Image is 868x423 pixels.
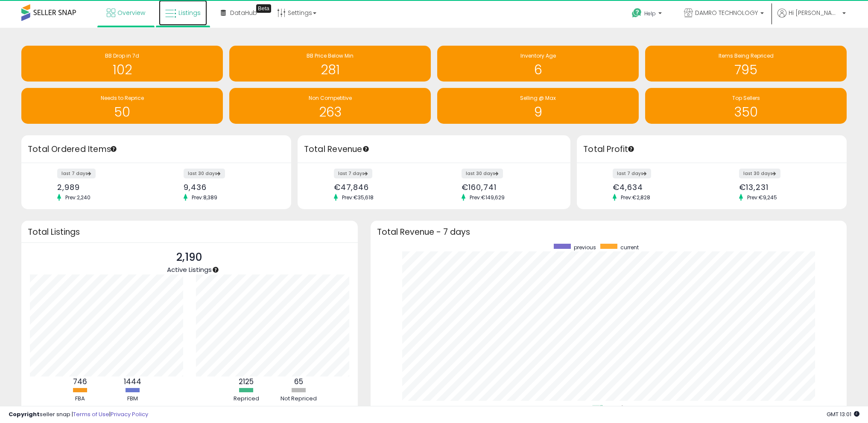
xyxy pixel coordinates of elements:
[743,194,781,201] span: Prev: €9,245
[234,63,427,77] h1: 281
[583,143,840,155] h3: Total Profit
[334,169,372,178] label: last 7 days
[462,169,503,178] label: last 30 days
[26,105,219,119] h1: 50
[21,88,223,124] a: Needs to Reprice 50
[777,9,846,28] a: Hi [PERSON_NAME]
[625,1,670,28] a: Help
[239,376,254,387] b: 2125
[221,395,272,403] div: Repriced
[110,145,117,153] div: Tooltip anchor
[437,46,639,82] a: Inventory Age 6
[620,244,639,251] span: current
[441,105,634,119] h1: 9
[645,88,847,124] a: Top Sellers 350
[649,105,842,119] h1: 350
[28,229,351,235] h3: Total Listings
[338,194,378,201] span: Prev: €35,618
[9,410,40,418] strong: Copyright
[520,94,556,102] span: Selling @ Max
[739,169,780,178] label: last 30 days
[167,265,212,274] span: Active Listings
[55,395,106,403] div: FBA
[26,63,219,77] h1: 102
[441,63,634,77] h1: 6
[719,52,774,59] span: Items Being Repriced
[230,9,257,17] span: DataHub
[732,94,760,102] span: Top Sellers
[574,244,596,251] span: previous
[187,194,222,201] span: Prev: 8,389
[229,88,431,124] a: Non Competitive 263
[645,46,847,82] a: Items Being Repriced 795
[304,143,564,155] h3: Total Revenue
[739,183,832,192] div: €13,231
[111,410,148,418] a: Privacy Policy
[273,395,324,403] div: Not Repriced
[73,376,87,387] b: 746
[309,94,352,102] span: Non Competitive
[437,88,639,124] a: Selling @ Max 9
[57,169,96,178] label: last 7 days
[377,229,840,235] h3: Total Revenue - 7 days
[789,9,840,17] span: Hi [PERSON_NAME]
[178,9,201,17] span: Listings
[631,8,642,18] i: Get Help
[105,52,139,59] span: BB Drop in 7d
[234,105,427,119] h1: 263
[627,145,635,153] div: Tooltip anchor
[57,183,150,192] div: 2,989
[28,143,285,155] h3: Total Ordered Items
[21,46,223,82] a: BB Drop in 7d 102
[256,4,271,13] div: Tooltip anchor
[462,183,555,192] div: €160,741
[362,145,370,153] div: Tooltip anchor
[124,376,141,387] b: 1444
[212,266,219,274] div: Tooltip anchor
[117,9,145,17] span: Overview
[184,169,225,178] label: last 30 days
[613,169,651,178] label: last 7 days
[644,10,656,17] span: Help
[520,52,556,59] span: Inventory Age
[695,9,758,17] span: DAMRO TECHNOLOGY
[101,94,144,102] span: Needs to Reprice
[465,194,509,201] span: Prev: €149,629
[73,410,109,418] a: Terms of Use
[61,194,95,201] span: Prev: 2,240
[294,376,303,387] b: 65
[229,46,431,82] a: BB Price Below Min 281
[307,52,354,59] span: BB Price Below Min
[167,249,212,265] p: 2,190
[617,194,655,201] span: Prev: €2,828
[827,410,859,418] span: 2025-09-8 13:01 GMT
[613,183,705,192] div: €4,634
[9,411,148,419] div: seller snap | |
[334,183,428,192] div: €47,846
[107,395,158,403] div: FBM
[184,183,276,192] div: 9,436
[649,63,842,77] h1: 795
